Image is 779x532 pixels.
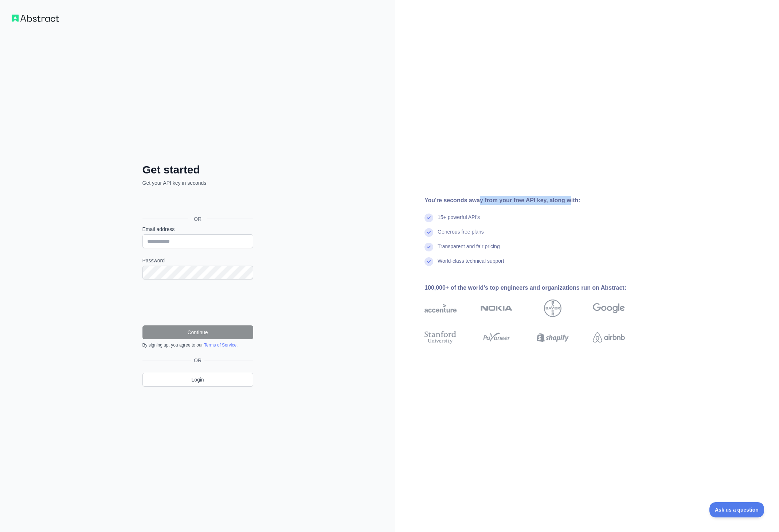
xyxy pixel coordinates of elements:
[142,325,253,339] button: Continue
[424,283,648,292] div: 100,000+ of the world's top engineers and organizations run on Abstract:
[481,300,513,317] img: nokia
[424,300,457,317] img: accenture
[142,226,253,233] label: Email address
[191,357,204,364] span: OR
[424,257,433,266] img: check mark
[544,300,561,317] img: bayer
[424,196,648,205] div: You're seconds away from your free API key, along with:
[593,329,625,345] img: airbnb
[142,163,253,176] h2: Get started
[12,15,59,22] img: Workflow
[438,257,504,272] div: World-class technical support
[188,215,207,223] span: OR
[438,228,484,243] div: Generous free plans
[204,343,236,348] a: Terms of Service
[142,179,253,187] p: Get your API key in seconds
[139,195,255,211] iframe: Sign in with Google Button
[142,342,253,348] div: By signing up, you agree to our .
[424,228,433,237] img: check mark
[424,214,433,222] img: check mark
[142,373,253,387] a: Login
[438,243,500,257] div: Transparent and fair pricing
[142,257,253,264] label: Password
[424,329,457,345] img: stanford university
[593,300,625,317] img: google
[481,329,513,345] img: payoneer
[438,214,480,228] div: 15+ powerful API's
[709,502,764,517] iframe: Toggle Customer Support
[537,329,569,345] img: shopify
[142,288,253,317] iframe: reCAPTCHA
[424,243,433,251] img: check mark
